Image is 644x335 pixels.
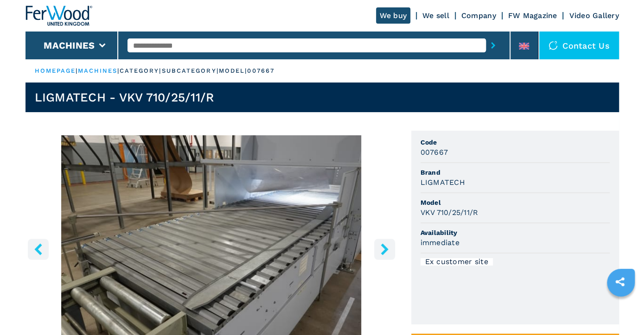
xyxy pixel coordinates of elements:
[35,90,214,105] h1: LIGMATECH - VKV 710/25/11/R
[421,138,610,147] span: Code
[421,258,493,265] div: Ex customer site
[508,11,557,20] a: FW Magazine
[117,67,119,74] span: |
[161,67,218,75] p: subcategory |
[421,177,465,188] h3: LIGMATECH
[421,198,610,207] span: Model
[421,168,610,177] span: Brand
[120,67,162,75] p: category |
[374,239,395,259] button: right-button
[26,6,92,26] img: Ferwood
[44,40,95,51] button: Machines
[605,293,637,328] iframe: Chat
[421,228,610,237] span: Availability
[78,67,118,74] a: machines
[486,35,500,56] button: submit-button
[76,67,77,74] span: |
[548,41,558,50] img: Contact us
[461,11,496,20] a: Company
[539,32,619,59] div: Contact us
[421,237,459,248] h3: immediate
[35,67,76,74] a: HOMEPAGE
[421,147,448,158] h3: 007667
[422,11,449,20] a: We sell
[608,270,631,293] a: sharethis
[247,67,274,75] p: 007667
[28,239,49,259] button: left-button
[219,67,248,75] p: model |
[421,207,478,218] h3: VKV 710/25/11/R
[376,7,411,24] a: We buy
[569,11,618,20] a: Video Gallery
